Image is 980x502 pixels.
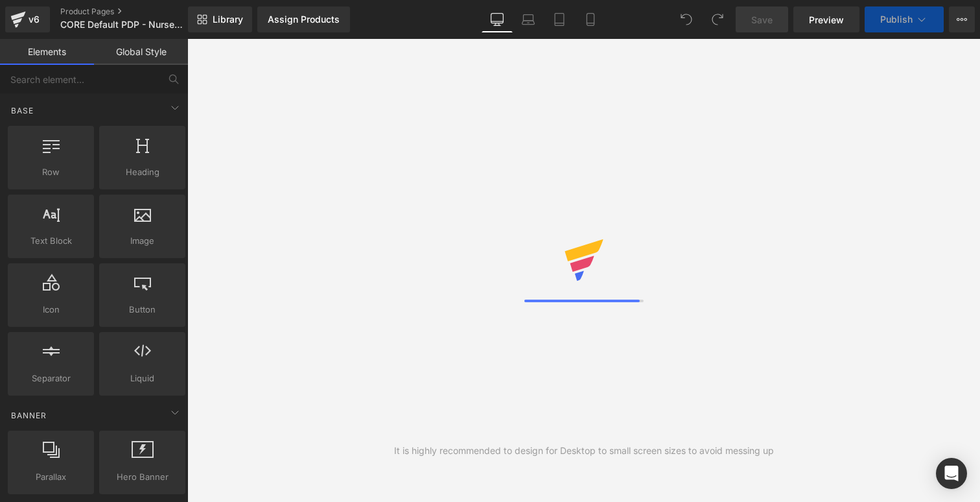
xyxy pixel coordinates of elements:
span: Separator [12,372,90,385]
span: Banner [10,409,48,422]
span: Image [103,234,181,248]
div: Open Intercom Messenger [936,458,967,489]
button: Undo [673,6,699,32]
div: Assign Products [268,14,340,25]
a: Mobile [575,6,606,32]
span: Preview [809,13,844,27]
a: Global Style [94,39,188,65]
button: More [949,6,975,32]
div: v6 [26,11,42,28]
span: Text Block [12,234,90,248]
div: It is highly recommended to design for Desktop to small screen sizes to avoid messing up [394,444,774,458]
a: Preview [793,6,859,32]
span: Parallax [12,470,90,484]
span: Button [103,303,181,317]
a: New Library [188,6,252,32]
span: Heading [103,165,181,179]
span: Save [751,13,773,27]
span: Hero Banner [103,470,181,484]
span: Liquid [103,372,181,385]
span: Row [12,165,90,179]
a: Laptop [513,6,544,32]
span: Publish [880,14,913,25]
button: Redo [705,6,730,32]
a: Tablet [544,6,575,32]
a: v6 [5,6,50,32]
span: Library [213,14,243,25]
a: Desktop [482,6,513,32]
span: Base [10,104,35,117]
span: CORE Default PDP - Nurse Yard - CORE Compression Socks [60,19,185,30]
button: Publish [865,6,944,32]
span: Icon [12,303,90,317]
a: Product Pages [60,6,209,17]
